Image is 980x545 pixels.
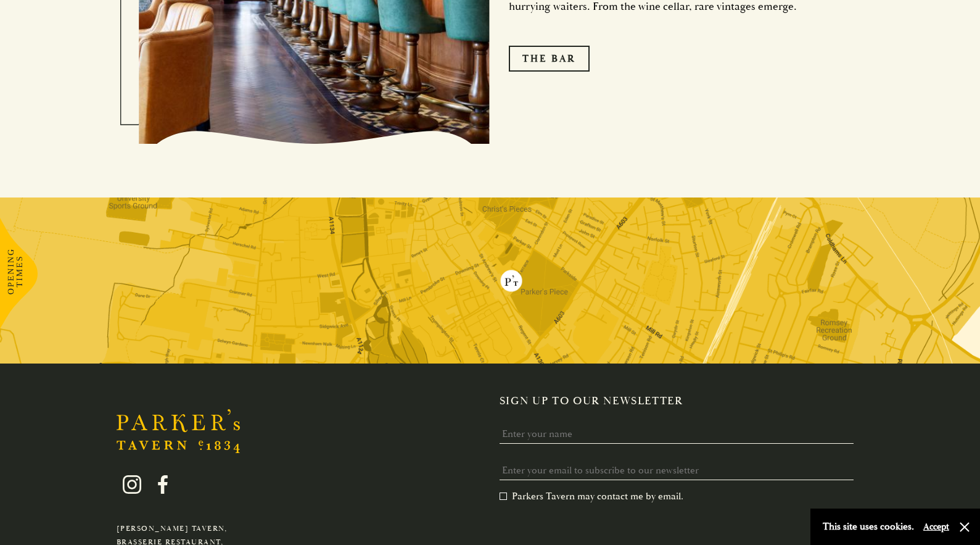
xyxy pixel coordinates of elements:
[923,521,949,533] button: Accept
[500,425,854,444] input: Enter your name
[958,521,971,533] button: Close and accept
[500,461,854,480] input: Enter your email to subscribe to our newsletter
[509,46,590,72] a: The Bar
[500,394,864,408] h2: Sign up to our newsletter
[823,518,914,536] p: This site uses cookies.
[500,490,683,502] label: Parkers Tavern may contact me by email.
